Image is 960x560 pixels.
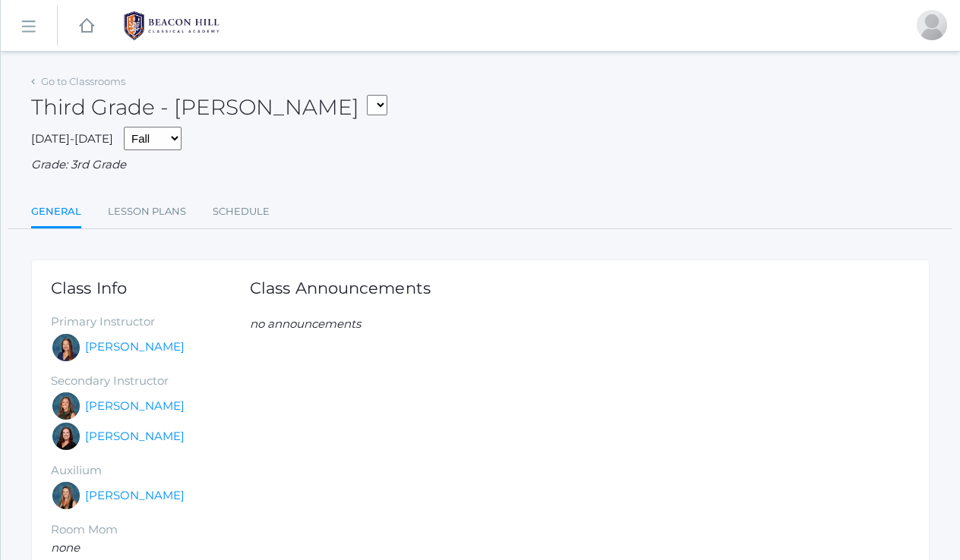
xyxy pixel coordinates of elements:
h5: Auxilium [51,464,250,477]
div: Lindsay Frieder [917,10,947,40]
img: 1_BHCALogos-05.png [115,7,229,45]
h5: Secondary Instructor [51,375,250,388]
a: [PERSON_NAME] [85,338,185,356]
span: [DATE]-[DATE] [31,131,113,146]
h1: Class Info [51,279,250,297]
h5: Primary Instructor [51,316,250,329]
div: Andrea Deutsch [51,391,81,421]
h1: Class Announcements [250,279,431,297]
em: no announcements [250,316,361,331]
em: none [51,540,80,555]
div: Grade: 3rd Grade [31,156,930,174]
a: Schedule [213,197,270,227]
a: Go to Classrooms [41,75,125,87]
h2: Third Grade - [PERSON_NAME] [31,96,387,119]
a: Lesson Plans [108,197,186,227]
a: [PERSON_NAME] [85,428,185,445]
div: Juliana Fowler [51,480,81,511]
div: Lori Webster [51,332,81,363]
h5: Room Mom [51,524,250,536]
a: [PERSON_NAME] [85,487,185,505]
a: General [31,197,81,229]
a: [PERSON_NAME] [85,398,185,415]
div: Katie Watters [51,421,81,451]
